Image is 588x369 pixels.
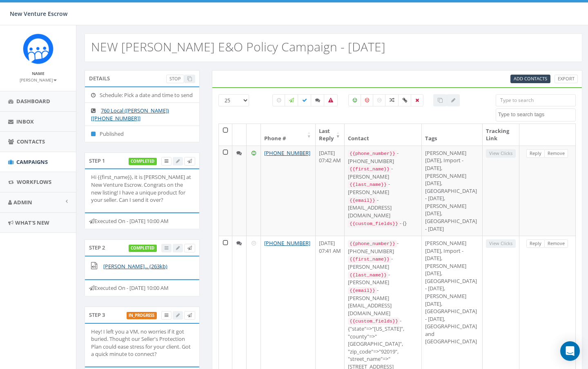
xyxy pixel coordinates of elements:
[17,178,51,186] span: Workflows
[17,138,45,145] span: Contacts
[361,94,374,106] label: Negative
[348,240,397,247] code: {{phone_number}}
[261,124,316,146] th: Phone #: activate to sort column ascending
[422,146,483,236] td: [PERSON_NAME] [DATE], Import - [DATE], [PERSON_NAME] [DATE], [GEOGRAPHIC_DATA] - [DATE], [PERSON_...
[348,256,391,263] code: {{first_name}}
[129,245,157,252] label: completed
[85,126,199,142] li: Published
[272,94,285,106] label: Pending
[85,279,200,296] div: Executed On - [DATE] 10:00 AM
[165,312,168,318] span: View Campaign Delivery Statistics
[298,94,312,106] label: Delivered
[187,158,192,164] span: Send Test Message
[91,131,100,137] i: Published
[85,239,200,256] div: Step 2
[348,286,418,317] div: - [PERSON_NAME][EMAIL_ADDRESS][DOMAIN_NAME]
[345,124,422,146] th: Contact
[348,94,361,106] label: Positive
[373,94,386,106] label: Neutral
[348,255,418,270] div: - [PERSON_NAME]
[544,239,568,248] a: Remove
[348,239,418,255] div: - [PHONE_NUMBER]
[91,40,385,53] h2: NEW [PERSON_NAME] E&O Policy Campaign - [DATE]
[348,149,418,165] div: - [PHONE_NUMBER]
[348,196,418,219] div: - [EMAIL_ADDRESS][DOMAIN_NAME]
[13,199,32,206] span: Admin
[85,152,200,169] div: Step 1
[348,197,377,204] code: {{email}}
[348,287,377,294] code: {{email}}
[526,149,545,158] a: Reply
[85,212,200,230] div: Executed On - [DATE] 10:00 AM
[348,271,418,286] div: - [PERSON_NAME]
[496,94,576,106] input: Type to search
[32,71,45,76] small: Name
[264,239,310,247] a: [PHONE_NUMBER]
[348,272,388,279] code: {{last_name}}
[348,318,400,325] code: {{custom_fields}}
[385,94,399,106] label: Mixed
[129,158,157,165] label: completed
[285,94,298,106] label: Sending
[348,150,397,157] code: {{phone_number}}
[10,10,67,18] span: New Venture Escrow
[91,107,169,122] a: 760 Local ([PERSON_NAME]) [[PHONE_NUMBER]]
[544,149,568,158] a: Remove
[483,124,519,146] th: Tracking Link
[187,245,192,251] span: Send Test Message
[16,118,34,125] span: Inbox
[20,76,57,83] a: [PERSON_NAME]
[91,93,100,98] i: Schedule: Pick a date and time to send
[514,75,547,82] span: Add Contacts
[398,94,412,106] label: Link Clicked
[510,75,550,83] a: Add Contacts
[348,219,418,228] div: - {}
[316,124,345,146] th: Last Reply: activate to sort column ascending
[166,75,184,83] a: Stop
[411,94,423,106] label: Removed
[348,220,400,228] code: {{custom_fields}}
[103,263,167,270] a: [PERSON_NAME]... (263kb)
[514,75,547,82] span: CSV files only
[187,312,192,318] span: Send Test Message
[85,87,199,103] li: Schedule: Pick a date and time to send
[555,75,578,83] a: Export
[422,124,483,146] th: Tags
[348,165,418,180] div: - [PERSON_NAME]
[85,307,200,323] div: Step 3
[348,181,388,188] code: {{last_name}}
[165,158,168,164] span: View Campaign Delivery Statistics
[311,94,325,106] label: Replied
[127,312,157,319] label: in_progress
[324,94,338,106] label: Bounced
[348,180,418,196] div: - [PERSON_NAME]
[20,77,57,83] small: [PERSON_NAME]
[316,146,345,236] td: [DATE] 07:42 AM
[91,173,193,203] p: Hi {{first_name}}, it is [PERSON_NAME] at New Venture Escrow. Congrats on the new listing! I have...
[23,33,53,64] img: Rally_Corp_Icon_1.png
[16,97,50,105] span: Dashboard
[498,111,575,118] textarea: Search
[16,158,48,166] span: Campaigns
[560,341,580,361] div: Open Intercom Messenger
[348,166,391,173] code: {{first_name}}
[85,70,200,86] div: Details
[526,239,545,248] a: Reply
[15,219,49,226] span: What's New
[91,328,193,358] p: Hey! I left you a VM, no worries if it got buried. Thought our Seller's Protection Plan could eas...
[264,149,310,157] a: [PHONE_NUMBER]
